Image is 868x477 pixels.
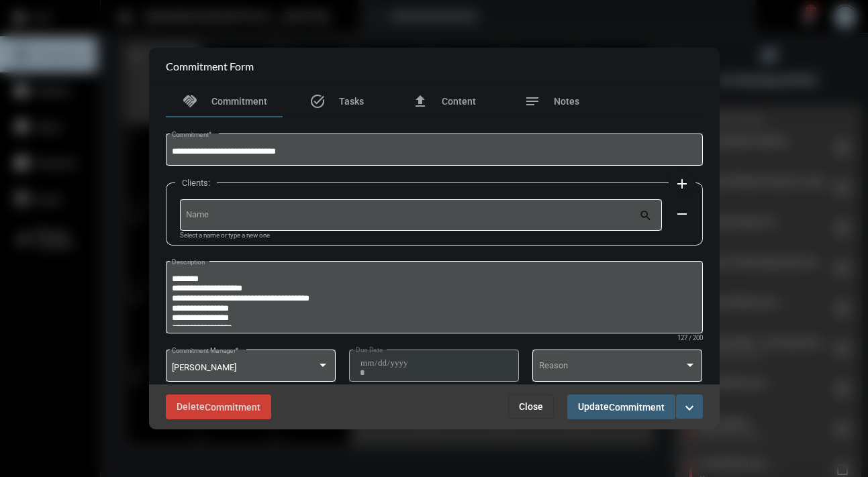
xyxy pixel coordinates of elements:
mat-icon: handshake [182,93,198,109]
button: Close [508,394,554,419]
mat-hint: Select a name or type a new one [180,232,270,240]
button: UpdateCommitment [567,394,675,419]
h2: Commitment Form [166,60,254,72]
span: Commitment [211,96,267,107]
button: DeleteCommitment [166,394,271,419]
span: Close [519,401,543,412]
span: Update [578,401,665,412]
mat-hint: 127 / 200 [677,335,703,342]
mat-icon: task_alt [309,93,326,109]
mat-icon: notes [524,93,540,109]
mat-icon: remove [674,206,690,222]
span: Commitment [205,402,260,413]
mat-icon: search [639,209,655,225]
span: Delete [177,401,260,412]
span: Notes [554,96,579,107]
mat-icon: add [674,176,690,192]
span: Tasks [339,96,364,107]
span: Content [442,96,476,107]
mat-icon: expand_more [681,400,697,416]
span: Commitment [609,402,665,413]
span: [PERSON_NAME] [172,362,236,372]
label: Clients: [175,178,217,188]
mat-icon: file_upload [412,93,428,109]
